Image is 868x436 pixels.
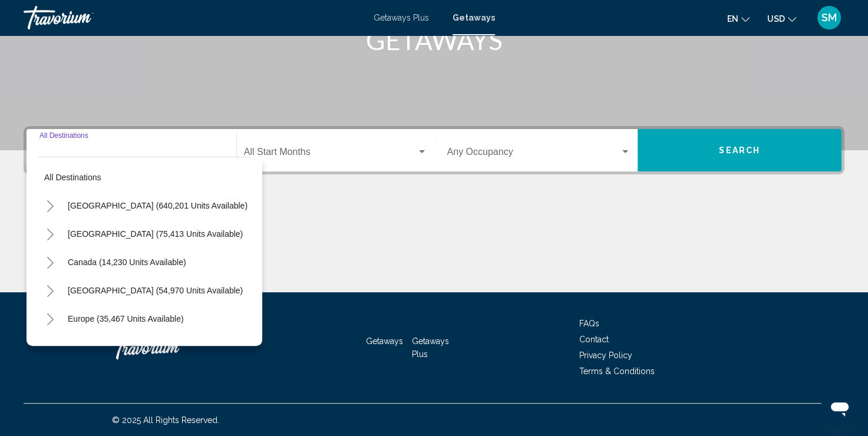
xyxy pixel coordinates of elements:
button: Search [638,129,841,171]
a: Getaways [366,336,403,346]
a: Privacy Policy [579,351,632,360]
button: Toggle Europe (35,467 units available) [38,307,62,331]
span: Canada (14,230 units available) [68,257,186,267]
span: en [727,14,738,24]
iframe: Кнопка запуска окна обмена сообщениями [821,389,859,427]
button: Europe (35,467 units available) [62,305,190,332]
span: SM [821,12,837,24]
span: All destinations [44,173,101,182]
a: Getaways Plus [374,13,429,22]
button: [GEOGRAPHIC_DATA] (75,413 units available) [62,220,249,247]
span: © 2025 All Rights Reserved. [112,415,219,425]
span: Europe (35,467 units available) [68,314,184,323]
button: [GEOGRAPHIC_DATA] (54,970 units available) [62,277,249,304]
button: Change language [727,10,750,27]
button: Canada (14,230 units available) [62,249,192,276]
button: [GEOGRAPHIC_DATA] (640,201 units available) [62,192,253,219]
button: Toggle United States (640,201 units available) [38,194,62,217]
button: All destinations [38,164,250,191]
a: Travorium [112,330,230,365]
div: Search widget [27,129,841,171]
a: Getaways [453,13,495,22]
span: [GEOGRAPHIC_DATA] (640,201 units available) [68,201,247,210]
a: Contact [579,335,609,344]
button: Toggle Canada (14,230 units available) [38,250,62,274]
button: Toggle Australia (2,917 units available) [38,335,62,359]
button: Change currency [767,10,796,27]
a: Travorium [24,6,362,29]
span: [GEOGRAPHIC_DATA] (75,413 units available) [68,229,243,239]
span: Search [719,146,760,156]
a: Terms & Conditions [579,366,655,376]
button: Toggle Mexico (75,413 units available) [38,222,62,246]
a: FAQs [579,319,599,328]
button: Toggle Caribbean & Atlantic Islands (54,970 units available) [38,279,62,302]
button: Australia (2,917 units available) [62,333,190,361]
a: Getaways Plus [412,336,449,359]
span: [GEOGRAPHIC_DATA] (54,970 units available) [68,286,243,295]
button: User Menu [814,5,844,30]
span: USD [767,14,785,24]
